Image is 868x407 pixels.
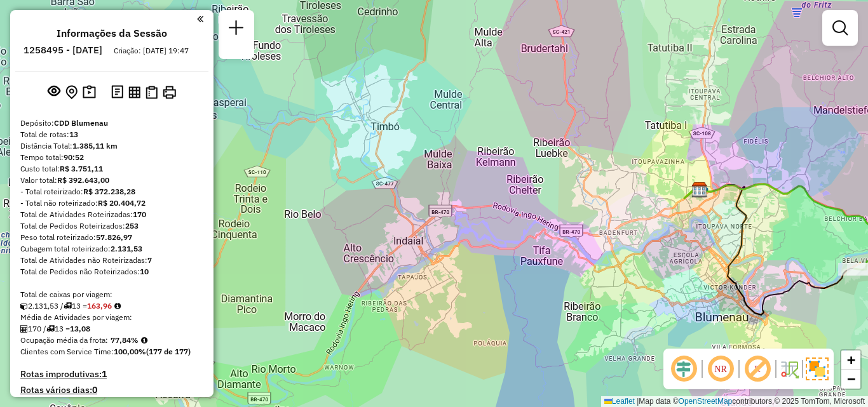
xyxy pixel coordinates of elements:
[827,15,853,41] a: Exibir filtros
[57,27,167,39] h4: Informações da Sessão
[57,175,109,185] strong: R$ 392.643,00
[46,325,55,333] i: Total de rotas
[20,289,203,300] div: Total de caixas por viagem:
[24,44,102,56] h6: 1258495 - [DATE]
[64,152,84,162] strong: 90:52
[841,350,860,370] a: Zoom in
[70,324,90,333] strong: 13,08
[126,83,143,100] button: Visualizar relatório de Roteirização
[92,384,97,396] strong: 0
[668,354,699,384] span: Ocultar deslocamento
[143,83,160,102] button: Visualizar Romaneio
[60,164,103,173] strong: R$ 3.751,11
[147,255,152,265] strong: 7
[111,244,142,253] strong: 2.131,53
[102,368,107,380] strong: 1
[20,335,108,345] span: Ocupação média da frota:
[63,83,80,102] button: Centralizar mapa no depósito ou ponto de apoio
[20,209,203,220] div: Total de Atividades Roteirizadas:
[197,11,203,26] a: Clique aqui para minimizar o painel
[69,130,78,139] strong: 13
[742,354,773,384] span: Exibir rótulo
[20,255,203,266] div: Total de Atividades não Roteirizadas:
[87,301,112,310] strong: 163,96
[20,325,28,333] i: Total de Atividades
[45,82,63,102] button: Exibir sessão original
[140,267,149,276] strong: 10
[98,198,146,208] strong: R$ 20.404,72
[114,347,146,356] strong: 100,00%
[637,397,639,406] span: |
[133,210,146,219] strong: 170
[20,117,203,129] div: Depósito:
[20,323,203,335] div: 170 / 13 =
[806,357,829,380] img: Exibir/Ocultar setores
[146,347,191,356] strong: (177 de 177)
[20,312,203,323] div: Média de Atividades por viagem:
[109,83,126,102] button: Logs desbloquear sessão
[111,335,139,345] strong: 77,84%
[20,266,203,277] div: Total de Pedidos não Roteirizados:
[841,370,860,389] a: Zoom out
[64,302,72,310] i: Total de rotas
[224,15,249,44] a: Nova sessão e pesquisa
[20,129,203,140] div: Total de rotas:
[20,347,114,356] span: Clientes com Service Time:
[20,243,203,255] div: Cubagem total roteirizado:
[141,337,147,344] em: Média calculada utilizando a maior ocupação (%Peso ou %Cubagem) de cada rota da sessão. Rotas cro...
[691,182,708,198] img: CDD Blumenau
[72,141,118,150] strong: 1.385,11 km
[20,300,203,312] div: 2.131,53 / 13 =
[20,152,203,163] div: Tempo total:
[20,175,203,186] div: Valor total:
[705,354,736,384] span: Ocultar NR
[679,397,733,406] a: OpenStreetMap
[109,45,194,57] div: Criação: [DATE] 19:47
[604,397,635,406] a: Leaflet
[160,83,179,102] button: Imprimir Rotas
[83,187,135,196] strong: R$ 372.238,28
[601,396,868,407] div: Map data © contributors,© 2025 TomTom, Microsoft
[20,197,203,209] div: - Total não roteirizado:
[847,352,855,368] span: +
[96,232,132,242] strong: 57.826,97
[779,359,799,379] img: Fluxo de ruas
[847,371,855,387] span: −
[20,163,203,175] div: Custo total:
[114,302,121,310] i: Meta Caixas/viagem: 199,74 Diferença: -35,78
[20,369,203,380] h4: Rotas improdutivas:
[20,385,203,396] h4: Rotas vários dias:
[20,232,203,243] div: Peso total roteirizado:
[20,302,28,310] i: Cubagem total roteirizado
[20,220,203,232] div: Total de Pedidos Roteirizados:
[80,83,98,102] button: Painel de Sugestão
[20,186,203,197] div: - Total roteirizado:
[125,221,139,230] strong: 253
[54,118,108,128] strong: CDD Blumenau
[20,140,203,152] div: Distância Total:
